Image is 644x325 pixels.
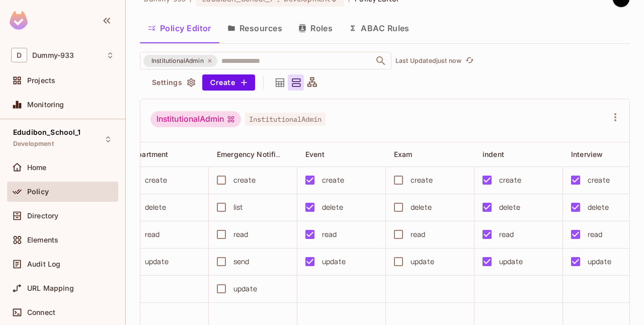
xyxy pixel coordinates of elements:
span: Audit Log [27,260,60,268]
div: read [499,229,514,240]
span: D [11,48,27,62]
div: read [322,229,337,240]
span: Elements [27,236,58,244]
div: update [411,256,434,267]
div: update [322,256,346,267]
div: update [145,256,169,267]
button: Resources [219,16,290,41]
div: delete [322,202,343,213]
div: update [499,256,523,267]
button: refresh [463,55,475,67]
div: read [588,229,603,240]
div: read [411,229,426,240]
span: Projects [27,76,55,85]
div: InstitutionalAdmin [143,55,217,67]
span: Home [27,164,47,172]
div: update [588,256,611,267]
img: SReyMgAAAABJRU5ErkJggg== [10,11,28,30]
div: create [411,175,433,186]
span: Policy [27,188,49,196]
span: Edudibon_School_1 [13,128,81,136]
div: update [233,283,257,294]
div: delete [499,202,520,213]
div: delete [588,202,609,213]
span: InstitutionalAdmin [145,56,210,66]
button: Create [202,74,255,91]
span: URL Mapping [27,284,74,292]
div: create [322,175,344,186]
span: Click to refresh data [461,55,475,67]
button: Policy Editor [140,16,219,41]
p: Last Updated just now [395,57,461,65]
button: Settings [148,74,198,91]
span: InstitutionalAdmin [245,113,326,126]
div: delete [145,202,166,213]
div: create [233,175,256,186]
span: Development [13,140,54,148]
div: InstitutionalAdmin [150,111,241,127]
span: Connect [27,308,55,316]
div: create [588,175,610,186]
div: delete [411,202,432,213]
div: create [499,175,521,186]
div: list [233,202,244,213]
span: indent [482,150,504,158]
span: Directory [27,212,58,220]
span: Event [305,150,325,158]
span: Interview [571,150,603,158]
span: Department [128,150,169,158]
div: create [145,175,167,186]
div: read [145,229,160,240]
span: refresh [465,56,474,66]
button: ABAC Rules [341,16,418,41]
span: Workspace: Dummy-933 [32,51,74,59]
button: Open [374,54,388,68]
button: Roles [290,16,341,41]
div: read [233,229,249,240]
span: Monitoring [27,101,64,109]
span: Emergency Notification [217,149,297,159]
div: send [233,256,250,267]
span: Exam [394,150,413,158]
